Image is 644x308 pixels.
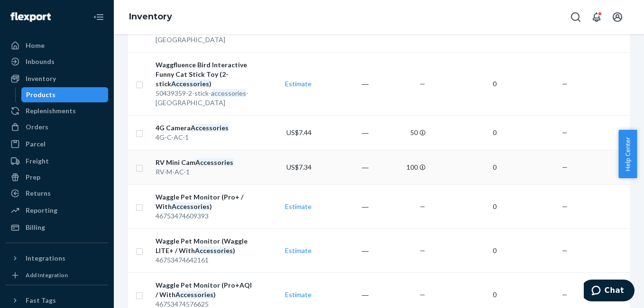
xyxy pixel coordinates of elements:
[566,8,585,27] button: Open Search Box
[211,89,246,97] em: accessories
[26,223,45,232] div: Billing
[156,89,255,108] div: 50439359-2-stick- -[GEOGRAPHIC_DATA]
[372,150,429,184] td: 100
[26,139,46,149] div: Parcel
[26,296,56,305] div: Fast Tags
[6,71,108,86] a: Inventory
[420,202,425,210] span: —
[6,293,108,308] button: Fast Tags
[156,192,255,211] div: Waggle Pet Monitor (Pro+ / With )
[6,103,108,118] a: Replenishments
[26,106,76,116] div: Replenishments
[285,290,312,299] a: Estimate
[6,154,108,169] a: Freight
[608,8,627,27] button: Open account menu
[420,246,425,254] span: —
[172,202,210,210] em: Accessories
[315,150,372,184] td: ―
[584,280,635,303] iframe: Opens a widget where you can chat to one of our agents
[156,211,255,221] div: 46753474609393
[618,130,637,178] button: Help Center
[286,163,312,171] span: US$7.34
[156,60,255,89] div: Waggfluence Bird Interactive Funny Cat Stick Toy (2-stick )
[26,206,57,215] div: Reporting
[315,228,372,272] td: ―
[26,254,65,263] div: Integrations
[175,290,213,299] em: Accessories
[315,115,372,150] td: ―
[562,80,568,88] span: —
[121,3,180,31] ol: breadcrumbs
[156,123,255,133] div: 4G Camera
[587,8,606,27] button: Open notifications
[562,246,568,254] span: —
[26,57,55,66] div: Inbounds
[562,290,568,299] span: —
[26,189,51,198] div: Returns
[420,290,425,299] span: —
[562,128,568,136] span: —
[21,87,109,102] a: Products
[6,203,108,218] a: Reporting
[26,156,49,166] div: Freight
[6,186,108,201] a: Returns
[6,270,108,281] a: Add Integration
[156,158,255,167] div: RV Mini Cam
[6,220,108,235] a: Billing
[285,246,312,254] a: Estimate
[562,163,568,171] span: —
[26,172,40,182] div: Prep
[6,38,108,53] a: Home
[26,74,56,83] div: Inventory
[191,124,229,132] em: Accessories
[6,136,108,152] a: Parcel
[156,255,255,265] div: 46753474642161
[26,90,55,100] div: Products
[315,52,372,115] td: ―
[286,128,312,136] span: US$7.44
[156,167,255,177] div: RV-M-AC-1
[315,184,372,228] td: ―
[6,54,108,69] a: Inbounds
[129,11,172,22] a: Inventory
[195,158,233,166] em: Accessories
[285,202,312,210] a: Estimate
[156,281,255,299] div: Waggle Pet Monitor (Pro+AQI / With )
[420,80,425,88] span: —
[429,115,500,150] td: 0
[429,184,500,228] td: 0
[6,251,108,266] button: Integrations
[10,12,51,22] img: Flexport logo
[26,41,45,50] div: Home
[156,236,255,255] div: Waggle Pet Monitor (Waggle LITE+ / With )
[372,115,429,150] td: 50
[195,246,233,254] em: Accessories
[6,170,108,185] a: Prep
[171,80,209,88] em: Accessories
[26,271,68,279] div: Add Integration
[562,202,568,210] span: —
[429,150,500,184] td: 0
[89,8,108,27] button: Close Navigation
[156,133,255,142] div: 4G-C-AC-1
[429,52,500,115] td: 0
[6,119,108,135] a: Orders
[285,80,312,88] a: Estimate
[26,122,48,132] div: Orders
[429,228,500,272] td: 0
